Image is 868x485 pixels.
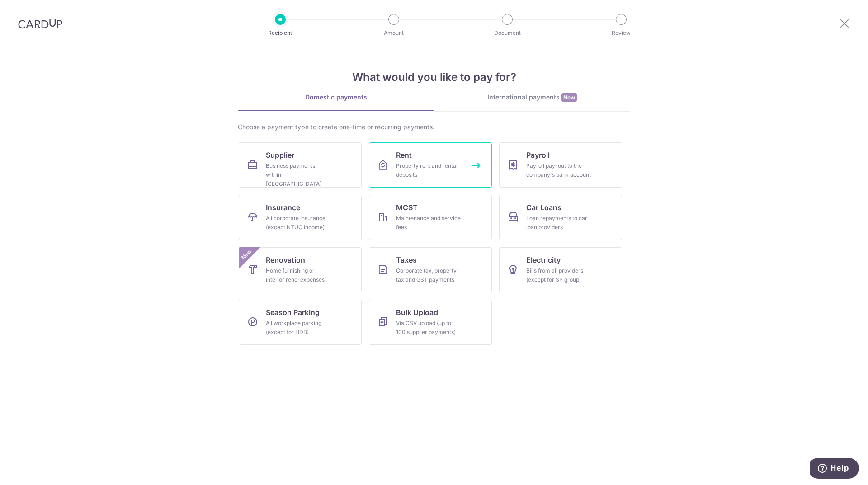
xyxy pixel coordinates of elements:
[434,93,630,102] div: International payments
[360,28,427,38] p: Amount
[239,247,362,292] a: RenovationHome furnishing or interior reno-expensesNew
[266,254,305,265] span: Renovation
[247,28,314,38] p: Recipient
[396,150,412,160] span: Rent
[499,142,622,188] a: PayrollPayroll pay-out to the company's bank account
[526,266,591,284] div: Bills from all providers (except for SP group)
[266,307,320,318] span: Season Parking
[499,195,622,240] a: Car LoansLoan repayments to car loan providers
[369,247,492,292] a: TaxesCorporate tax, property tax and GST payments
[238,93,434,102] div: Domestic payments
[396,202,418,213] span: MCST
[396,307,438,318] span: Bulk Upload
[238,69,630,85] h4: What would you like to pay for?
[396,319,461,337] div: Via CSV upload (up to 100 supplier payments)
[369,195,492,240] a: MCSTMaintenance and service fees
[239,300,362,345] a: Season ParkingAll workplace parking (except for HDB)
[474,28,541,38] p: Document
[526,150,550,160] span: Payroll
[266,150,294,160] span: Supplier
[526,214,591,232] div: Loan repayments to car loan providers
[239,247,254,262] span: New
[266,202,300,213] span: Insurance
[396,161,461,179] div: Property rent and rental deposits
[238,122,630,132] div: Choose a payment type to create one-time or recurring payments.
[588,28,655,38] p: Review
[561,93,577,102] span: New
[396,214,461,232] div: Maintenance and service fees
[266,319,331,337] div: All workplace parking (except for HDB)
[810,458,859,480] iframe: Opens a widget where you can find more information
[18,18,62,29] img: CardUp
[369,142,492,188] a: RentProperty rent and rental deposits
[369,300,492,345] a: Bulk UploadVia CSV upload (up to 100 supplier payments)
[526,254,561,265] span: Electricity
[266,214,331,232] div: All corporate insurance (except NTUC Income)
[499,247,622,292] a: ElectricityBills from all providers (except for SP group)
[396,254,417,265] span: Taxes
[239,142,362,188] a: SupplierBusiness payments within [GEOGRAPHIC_DATA]
[266,266,331,284] div: Home furnishing or interior reno-expenses
[526,161,591,179] div: Payroll pay-out to the company's bank account
[239,195,362,240] a: InsuranceAll corporate insurance (except NTUC Income)
[396,266,461,284] div: Corporate tax, property tax and GST payments
[526,202,561,213] span: Car Loans
[266,161,331,188] div: Business payments within [GEOGRAPHIC_DATA]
